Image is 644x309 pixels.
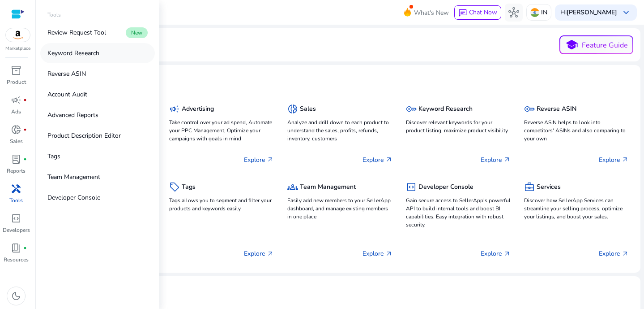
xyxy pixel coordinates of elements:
[244,249,274,258] p: Explore
[23,246,27,250] span: fiber_manual_record
[454,5,501,20] button: chatChat Now
[287,104,298,114] span: donut_small
[169,118,274,143] p: Take control over your ad spend, Automate your PPC Management, Optimize your campaigns with goals...
[537,183,561,191] h5: Services
[524,196,629,221] p: Discover how SellerApp Services can streamline your selling process, optimize your listings, and ...
[363,155,392,165] p: Explore
[458,9,467,17] span: chat
[25,14,44,22] div: v 4.0.25
[481,155,511,165] p: Explore
[244,155,274,165] p: Explore
[11,243,21,253] span: book_4
[599,155,629,165] p: Explore
[481,249,511,258] p: Explore
[47,90,87,99] p: Account Audit
[7,78,26,86] p: Product
[11,154,21,165] span: lab_profile
[503,250,511,257] span: arrow_outward
[622,156,629,163] span: arrow_outward
[99,53,151,59] div: Keywords by Traffic
[287,196,392,221] p: Easily add new members to your SellerApp dashboard, and manage existing members in one place
[406,104,417,114] span: key
[47,131,121,140] p: Product Description Editor
[47,48,99,58] p: Keyword Research
[505,4,523,22] button: hub
[11,95,21,105] span: campaign
[11,291,21,301] span: dark_mode
[5,45,30,52] p: Marketplace
[406,182,417,192] span: code_blocks
[10,137,23,145] p: Sales
[47,69,86,78] p: Reverse ASIN
[406,118,511,135] p: Discover relevant keywords for your product listing, maximize product visibility
[47,28,106,37] p: Review Request Tool
[169,104,180,114] span: campaign
[23,157,27,161] span: fiber_manual_record
[23,23,98,30] div: Domain: [DOMAIN_NAME]
[4,256,29,264] p: Resources
[6,28,30,42] img: amazon.svg
[7,167,26,175] p: Reports
[267,156,274,163] span: arrow_outward
[537,105,576,113] h5: Reverse ASIN
[385,250,392,257] span: arrow_outward
[530,8,539,17] img: in.svg
[23,98,27,102] span: fiber_manual_record
[9,196,23,205] p: Tools
[559,35,633,54] button: schoolFeature Guide
[47,193,100,202] p: Developer Console
[503,156,511,163] span: arrow_outward
[524,118,629,143] p: Reverse ASIN helps to look into competitors' ASINs and also comparing to your own
[560,9,617,16] p: Hi
[469,8,497,17] span: Chat Now
[508,7,519,18] span: hub
[267,250,274,257] span: arrow_outward
[47,110,98,120] p: Advanced Reports
[406,196,511,229] p: Gain secure access to SellerApp's powerful API to build internal tools and boost BI capabilities....
[300,183,356,191] h5: Team Management
[11,108,21,116] p: Ads
[287,118,392,143] p: Analyze and drill down to each product to understand the sales, profits, refunds, inventory, cust...
[541,4,547,20] p: IN
[89,52,96,59] img: tab_keywords_by_traffic_grey.svg
[126,27,148,38] span: New
[622,250,629,257] span: arrow_outward
[14,23,21,30] img: website_grey.svg
[47,172,100,182] p: Team Management
[169,182,180,192] span: sell
[23,128,27,131] span: fiber_manual_record
[567,8,617,17] b: [PERSON_NAME]
[47,152,60,161] p: Tags
[621,7,631,18] span: keyboard_arrow_down
[524,104,535,114] span: key
[418,183,473,191] h5: Developer Console
[565,39,578,52] span: school
[182,105,214,113] h5: Advertising
[363,249,392,258] p: Explore
[169,196,274,213] p: Tags allows you to segment and filter your products and keywords easily
[418,105,473,113] h5: Keyword Research
[524,182,535,192] span: business_center
[385,156,392,163] span: arrow_outward
[414,5,449,21] span: What's New
[300,105,316,113] h5: Sales
[14,14,21,22] img: logo_orange.svg
[11,183,21,194] span: handyman
[11,124,21,135] span: donut_small
[287,182,298,192] span: groups
[34,53,80,59] div: Domain Overview
[582,40,628,51] p: Feature Guide
[3,226,30,234] p: Developers
[11,65,21,76] span: inventory_2
[599,249,629,258] p: Explore
[182,183,196,191] h5: Tags
[47,11,61,19] p: Tools
[24,52,31,59] img: tab_domain_overview_orange.svg
[11,213,21,224] span: code_blocks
